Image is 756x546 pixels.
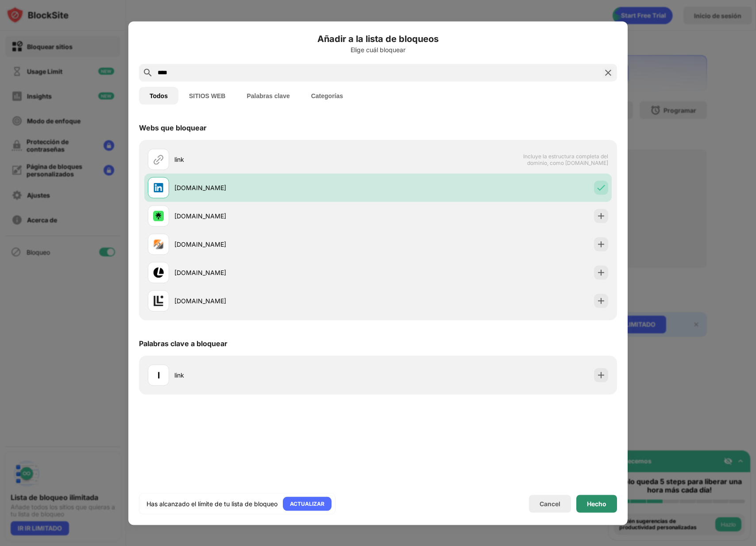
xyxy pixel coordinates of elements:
[174,155,378,164] div: link
[290,499,324,508] div: ACTUALIZAR
[139,339,228,347] div: Palabras clave a bloquear
[174,240,378,249] div: [DOMAIN_NAME]
[153,295,164,306] img: favicons
[174,211,378,221] div: [DOMAIN_NAME]
[147,499,278,508] div: Has alcanzado el límite de tu lista de bloqueo
[153,210,164,221] img: favicons
[178,87,236,104] button: SITIOS WEB
[517,153,608,166] span: Incluye la estructura completa del dominio, como [DOMAIN_NAME]
[174,183,378,192] div: [DOMAIN_NAME]
[236,87,300,104] button: Palabras clave
[540,500,560,508] div: Cancel
[174,268,378,277] div: [DOMAIN_NAME]
[139,46,617,53] div: Elige cuál bloquear
[143,67,153,78] img: search.svg
[603,67,613,78] img: search-close
[153,239,164,249] img: favicons
[158,368,160,382] div: l
[174,296,378,305] div: [DOMAIN_NAME]
[139,123,207,132] div: Webs que bloquear
[301,87,354,104] button: Categorías
[139,32,617,45] h6: Añadir a la lista de bloqueos
[587,500,606,507] div: Hecho
[153,267,164,278] img: favicons
[139,87,178,104] button: Todos
[153,182,164,193] img: favicons
[174,370,378,380] div: link
[153,154,164,164] img: url.svg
